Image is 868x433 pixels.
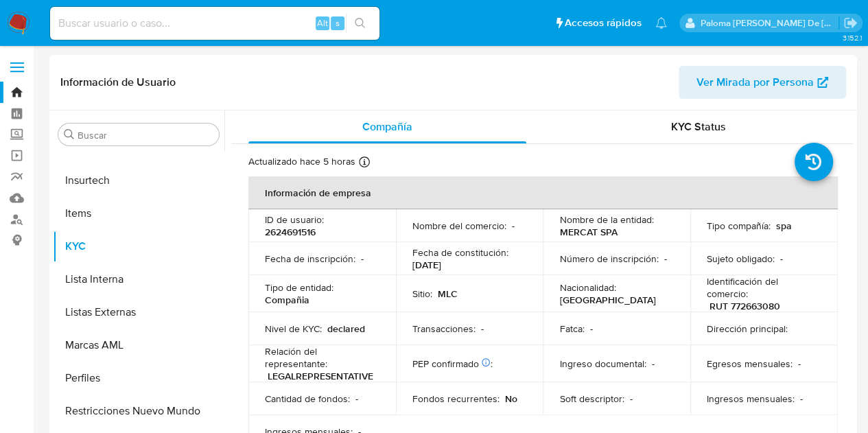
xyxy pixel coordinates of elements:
p: - [589,323,592,335]
p: Nombre del comercio : [412,220,506,232]
p: Nombre de la entidad : [559,213,653,226]
p: Ingresos mensuales : [707,393,795,405]
p: Transacciones : [412,323,476,335]
p: [GEOGRAPHIC_DATA] [559,294,655,306]
p: - [629,393,632,405]
p: No [505,393,517,405]
p: [DATE] [412,259,441,271]
h1: Información de Usuario [60,75,176,89]
p: MERCAT SPA [559,226,617,238]
a: Salir [843,16,858,30]
button: Ver Mirada por Persona [679,66,846,99]
p: - [651,358,654,370]
span: Accesos rápidos [565,16,642,30]
p: Cantidad de fondos : [265,393,350,405]
p: Actualizado hace 5 horas [248,155,355,168]
button: Marcas AML [53,329,224,362]
p: - [800,393,803,405]
span: Alt [317,16,328,30]
input: Buscar [78,129,213,141]
p: Fondos recurrentes : [412,393,500,405]
a: Notificaciones [655,17,667,29]
p: PEP confirmado : [412,358,493,370]
span: s [336,16,340,30]
p: - [512,220,515,232]
p: MLC [438,288,458,300]
p: Relación del representante : [265,345,379,370]
p: - [481,323,484,335]
button: Buscar [64,129,75,140]
p: - [780,253,783,265]
p: Dirección principal : [707,323,788,335]
button: Restricciones Nuevo Mundo [53,395,224,428]
p: - [361,253,364,265]
p: Fatca : [559,323,584,335]
p: Ingreso documental : [559,358,646,370]
p: paloma.falcondesoto@mercadolibre.cl [701,16,839,30]
p: Fecha de constitución : [412,246,508,259]
button: KYC [53,230,224,263]
button: Lista Interna [53,263,224,296]
p: Identificación del comercio : [707,275,821,300]
button: Insurtech [53,164,224,197]
p: - [664,253,666,265]
button: Perfiles [53,362,224,395]
button: Items [53,197,224,230]
span: Compañía [362,119,412,134]
p: Compañia [265,294,309,306]
input: Buscar usuario o caso... [50,14,379,32]
p: Tipo compañía : [707,220,771,232]
p: Tipo de entidad : [265,281,333,294]
p: spa [776,220,792,232]
p: Nivel de KYC : [265,323,322,335]
p: Nacionalidad : [559,281,615,294]
span: Ver Mirada por Persona [696,66,814,99]
p: Sujeto obligado : [707,253,775,265]
p: Soft descriptor : [559,393,624,405]
p: Fecha de inscripción : [265,253,355,265]
p: ID de usuario : [265,213,324,226]
button: Listas Externas [53,296,224,329]
button: search-icon [346,14,374,33]
p: - [798,358,801,370]
p: Sitio : [412,288,432,300]
th: Información de empresa [248,176,838,209]
p: RUT 772663080 [709,300,780,312]
span: KYC Status [671,119,726,134]
p: 2624691516 [265,226,316,238]
p: Número de inscripción : [559,253,658,265]
p: LEGALREPRESENTATIVE [268,370,373,382]
p: declared [327,323,365,335]
p: - [355,393,358,405]
p: Egresos mensuales : [707,358,793,370]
